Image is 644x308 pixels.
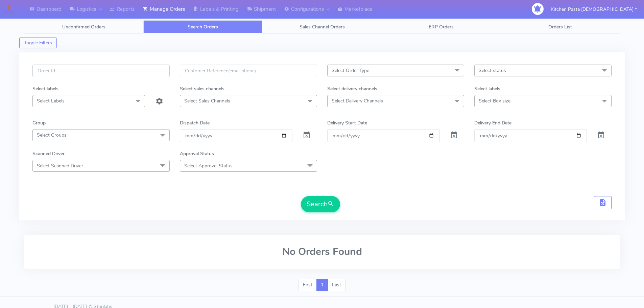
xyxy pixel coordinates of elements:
[62,24,105,30] span: Unconfirmed Orders
[327,85,377,92] label: Select delivery channels
[180,150,214,157] label: Approval Status
[184,98,230,104] span: Select Sales Channels
[32,150,65,157] label: Scanned Driver
[19,38,57,48] button: Toggle Filters
[37,163,83,169] span: Select Scanned Driver
[24,20,620,33] ul: Tabs
[184,163,233,169] span: Select Approval Status
[332,67,369,74] span: Select Order Type
[180,85,224,92] label: Select sales channels
[180,119,210,126] label: Dispatch Date
[32,65,170,77] input: Order Id
[32,85,58,92] label: Select labels
[316,279,328,291] a: 1
[479,67,506,74] span: Select status
[188,24,218,30] span: Search Orders
[548,24,572,30] span: Orders List
[32,246,612,257] h2: No Orders Found
[479,98,510,104] span: Select Box size
[37,98,65,104] span: Select Labels
[37,132,67,138] span: Select Groups
[474,85,500,92] label: Select labels
[300,24,345,30] span: Sales Channel Orders
[32,119,46,126] label: Group
[474,119,511,126] label: Delivery End Date
[429,24,454,30] span: ERP Orders
[546,2,642,16] button: Kitchen Pasta [DEMOGRAPHIC_DATA]
[301,196,340,212] button: Search
[332,98,383,104] span: Select Delivery Channels
[327,119,367,126] label: Delivery Start Date
[180,65,317,77] input: Customer Reference(email,phone)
